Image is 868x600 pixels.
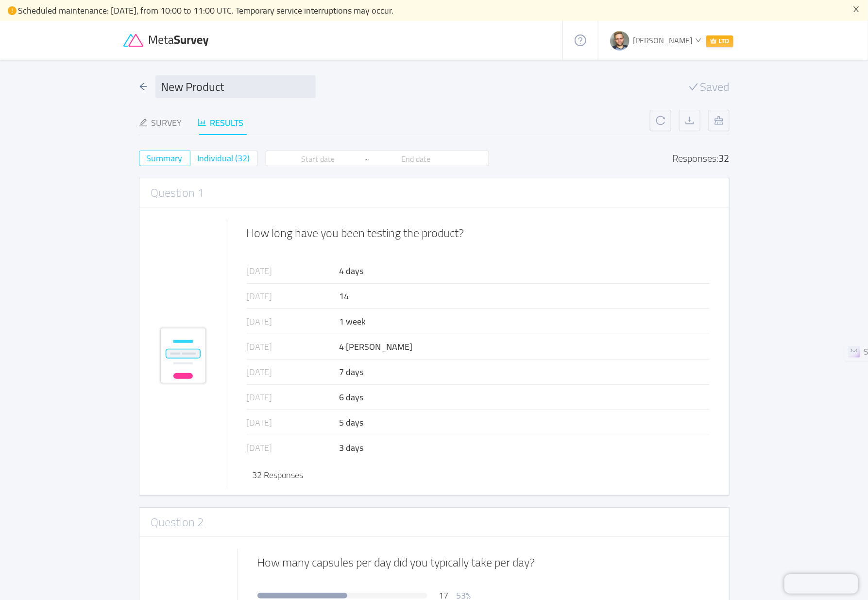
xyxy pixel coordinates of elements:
[633,33,693,48] span: [PERSON_NAME]
[247,227,710,239] div: How long have you been testing the product?
[679,110,700,131] button: icon: download
[247,340,340,353] div: [DATE]
[198,116,244,129] div: Results
[247,290,340,303] div: [DATE]
[339,391,709,404] div: 6 days
[247,391,340,404] div: [DATE]
[706,35,733,47] span: LTD
[272,154,365,164] input: Start date
[673,154,730,163] div: Responses:
[610,31,630,51] img: b92e150fc7ae73b822104a4e88b08ea0
[695,37,701,43] i: icon: down
[700,81,730,93] span: Saved
[151,184,204,202] h3: Question 1
[253,467,304,483] span: 32 Responses
[575,34,586,46] i: icon: question-circle
[155,75,316,98] input: Survey name
[198,118,206,127] i: icon: bar-chart
[257,557,710,568] div: How many capsules per day did you typically take per day?
[247,264,340,277] div: [DATE]
[247,315,340,328] div: [DATE]
[339,441,709,454] div: 3 days
[339,340,709,353] div: 4 [PERSON_NAME]
[139,80,148,93] div: icon: arrow-left
[339,315,709,328] div: 1 week
[247,365,340,378] div: [DATE]
[247,441,340,454] div: [DATE]
[710,37,717,44] i: icon: crown
[198,150,250,166] span: Individual (32)
[719,149,730,167] div: 32
[650,110,671,131] button: icon: reload
[689,82,698,92] i: icon: check
[369,154,462,164] input: End date
[139,118,148,127] i: icon: edit
[147,150,183,166] span: Summary
[139,116,182,129] div: Survey
[852,4,860,15] button: icon: close
[852,5,860,13] i: icon: close
[339,365,709,378] div: 7 days
[151,514,204,531] h3: Question 2
[784,574,858,594] iframe: Chatra live chat
[247,416,340,429] div: [DATE]
[339,290,709,303] div: 14
[8,6,17,15] i: icon: exclamation-circle
[339,416,709,429] div: 5 days
[339,264,709,277] div: 4 days
[139,82,148,91] i: icon: arrow-left
[18,2,393,18] span: Scheduled maintenance: [DATE], from 10:00 to 11:00 UTC. Temporary service interruptions may occur.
